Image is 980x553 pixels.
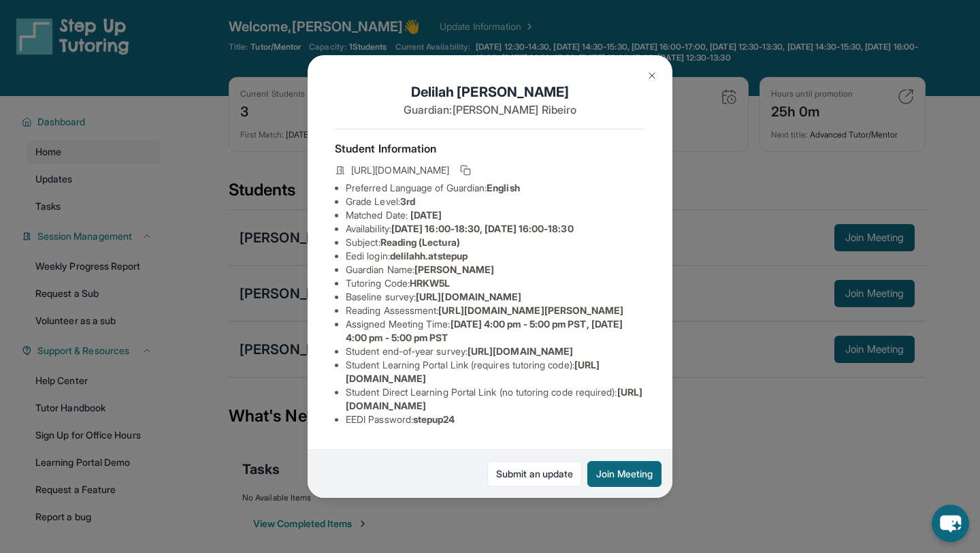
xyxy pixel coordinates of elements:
a: Submit an update [487,461,582,487]
li: Subject : [346,236,645,249]
li: Student Direct Learning Portal Link (no tutoring code required) : [346,385,645,413]
li: EEDI Password : [346,413,645,426]
span: [URL][DOMAIN_NAME] [416,291,521,302]
span: [DATE] 16:00-18:30, [DATE] 16:00-18:30 [391,223,574,234]
li: Student Learning Portal Link (requires tutoring code) : [346,358,645,385]
li: Tutoring Code : [346,276,645,290]
li: Matched Date: [346,208,645,222]
span: delilahh.atstepup [390,250,468,262]
span: Reading (Lectura) [380,236,460,248]
span: [PERSON_NAME] [414,264,494,275]
li: Availability: [346,222,645,236]
span: 3rd [400,195,415,207]
li: Student end-of-year survey : [346,345,645,358]
span: [URL][DOMAIN_NAME][PERSON_NAME] [438,304,623,316]
p: Guardian: [PERSON_NAME] Ribeiro [335,101,645,118]
span: [URL][DOMAIN_NAME] [351,163,449,177]
li: Reading Assessment : [346,304,645,317]
span: [URL][DOMAIN_NAME] [468,345,573,357]
span: [DATE] 4:00 pm - 5:00 pm PST, [DATE] 4:00 pm - 5:00 pm PST [346,318,623,343]
li: Grade Level: [346,195,645,208]
li: Preferred Language of Guardian: [346,181,645,195]
li: Guardian Name : [346,263,645,276]
span: HRKW5L [410,277,450,289]
button: Join Meeting [587,461,661,487]
h4: Student Information [335,140,645,157]
span: [DATE] [410,209,442,221]
span: English [487,182,520,193]
button: chat-button [932,505,969,542]
span: stepup24 [413,413,455,425]
li: Assigned Meeting Time : [346,317,645,345]
li: Baseline survey : [346,290,645,304]
button: Copy link [457,162,474,178]
img: Close Icon [647,70,657,81]
h1: Delilah [PERSON_NAME] [335,82,645,101]
li: Eedi login : [346,249,645,263]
